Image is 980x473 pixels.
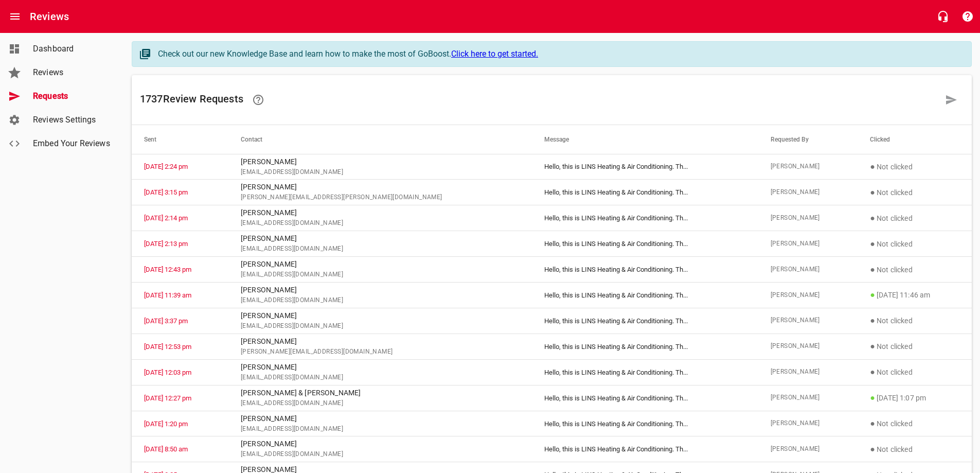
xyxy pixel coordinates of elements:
span: ● [870,162,875,171]
span: [PERSON_NAME] [771,187,846,198]
td: Hello, this is LINS Heating & Air Conditioning. Th ... [532,257,758,283]
span: ● [870,265,875,274]
a: [DATE] 12:43 pm [144,266,191,273]
td: Hello, this is LINS Heating & Air Conditioning. Th ... [532,359,758,385]
p: Not clicked [870,366,959,378]
p: Not clicked [870,314,959,327]
span: ● [870,367,875,377]
th: Contact [228,125,532,154]
p: Not clicked [870,417,959,430]
p: [PERSON_NAME] [241,336,520,347]
p: [PERSON_NAME] [241,285,520,295]
a: [DATE] 8:50 am [144,445,188,453]
a: [DATE] 3:37 pm [144,317,188,325]
a: Request a review [939,87,964,112]
span: [PERSON_NAME] [771,418,846,429]
button: Live Chat [931,4,955,29]
p: [PERSON_NAME] [241,182,520,192]
a: [DATE] 1:20 pm [144,420,188,428]
span: ● [870,213,875,223]
span: ● [870,418,875,428]
p: [PERSON_NAME] [241,259,520,270]
a: [DATE] 2:14 pm [144,214,188,222]
span: [EMAIL_ADDRESS][DOMAIN_NAME] [241,218,520,229]
a: [DATE] 11:39 am [144,291,191,299]
a: [DATE] 2:24 pm [144,163,188,170]
a: [DATE] 3:15 pm [144,188,188,196]
p: Not clicked [870,443,959,456]
a: Click here to get started. [451,49,538,59]
p: [DATE] 11:46 am [870,289,959,301]
td: Hello, this is LINS Heating & Air Conditioning. Th ... [532,231,758,257]
p: Not clicked [870,161,959,173]
th: Sent [132,125,228,154]
p: Not clicked [870,238,959,250]
td: Hello, this is LINS Heating & Air Conditioning. Th ... [532,180,758,205]
span: [PERSON_NAME] [771,162,846,172]
a: Learn how requesting reviews can improve your online presence [246,87,271,112]
button: Support Portal [955,4,980,29]
p: [PERSON_NAME] [241,362,520,373]
th: Message [532,125,758,154]
span: ● [870,290,875,300]
p: [PERSON_NAME] [241,156,520,167]
p: [PERSON_NAME] [241,207,520,218]
span: Embed Your Reviews [33,137,111,150]
td: Hello, this is LINS Heating & Air Conditioning. Th ... [532,436,758,462]
p: [PERSON_NAME] [241,233,520,244]
span: Dashboard [33,43,111,55]
span: [EMAIL_ADDRESS][DOMAIN_NAME] [241,424,520,434]
span: Reviews [33,66,111,79]
span: ● [870,341,875,351]
span: ● [870,316,875,325]
span: [EMAIL_ADDRESS][DOMAIN_NAME] [241,295,520,306]
span: [PERSON_NAME] [771,341,846,352]
span: [PERSON_NAME] [771,393,846,403]
td: Hello, this is LINS Heating & Air Conditioning. Th ... [532,205,758,231]
a: [DATE] 12:03 pm [144,369,191,376]
span: ● [870,187,875,197]
td: Hello, this is LINS Heating & Air Conditioning. Th ... [532,283,758,308]
p: [PERSON_NAME] & [PERSON_NAME] [241,388,520,398]
td: Hello, this is LINS Heating & Air Conditioning. Th ... [532,308,758,334]
td: Hello, this is LINS Heating & Air Conditioning. Th ... [532,154,758,180]
span: [EMAIL_ADDRESS][DOMAIN_NAME] [241,244,520,254]
span: [PERSON_NAME] [771,290,846,301]
span: [PERSON_NAME] [771,213,846,223]
p: [PERSON_NAME] [241,439,520,449]
span: Requests [33,90,111,102]
span: [EMAIL_ADDRESS][DOMAIN_NAME] [241,398,520,409]
span: [PERSON_NAME][EMAIL_ADDRESS][DOMAIN_NAME] [241,347,520,357]
p: Not clicked [870,186,959,199]
p: [PERSON_NAME] [241,413,520,424]
td: Hello, this is LINS Heating & Air Conditioning. Th ... [532,334,758,359]
a: [DATE] 2:13 pm [144,240,188,248]
span: [EMAIL_ADDRESS][DOMAIN_NAME] [241,270,520,280]
td: Hello, this is LINS Heating & Air Conditioning. Th ... [532,411,758,436]
span: ● [870,444,875,454]
span: [EMAIL_ADDRESS][DOMAIN_NAME] [241,449,520,460]
span: ● [870,393,875,402]
p: Not clicked [870,212,959,224]
th: Clicked [858,125,972,154]
span: ● [870,239,875,249]
div: Check out our new Knowledge Base and learn how to make the most of GoBoost. [158,48,961,60]
span: [PERSON_NAME] [771,265,846,275]
h6: 1737 Review Request s [140,87,939,112]
a: [DATE] 12:27 pm [144,394,191,402]
p: [PERSON_NAME] [241,310,520,321]
th: Requested By [758,125,858,154]
span: Reviews Settings [33,114,111,126]
button: Open drawer [3,4,27,29]
a: [DATE] 12:53 pm [144,343,191,351]
p: Not clicked [870,264,959,276]
span: [EMAIL_ADDRESS][DOMAIN_NAME] [241,167,520,178]
span: [PERSON_NAME][EMAIL_ADDRESS][PERSON_NAME][DOMAIN_NAME] [241,192,520,203]
p: [DATE] 1:07 pm [870,392,959,404]
span: [PERSON_NAME] [771,316,846,326]
span: [EMAIL_ADDRESS][DOMAIN_NAME] [241,373,520,383]
h6: Reviews [30,8,69,25]
span: [PERSON_NAME] [771,444,846,454]
span: [PERSON_NAME] [771,239,846,249]
span: [EMAIL_ADDRESS][DOMAIN_NAME] [241,321,520,331]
